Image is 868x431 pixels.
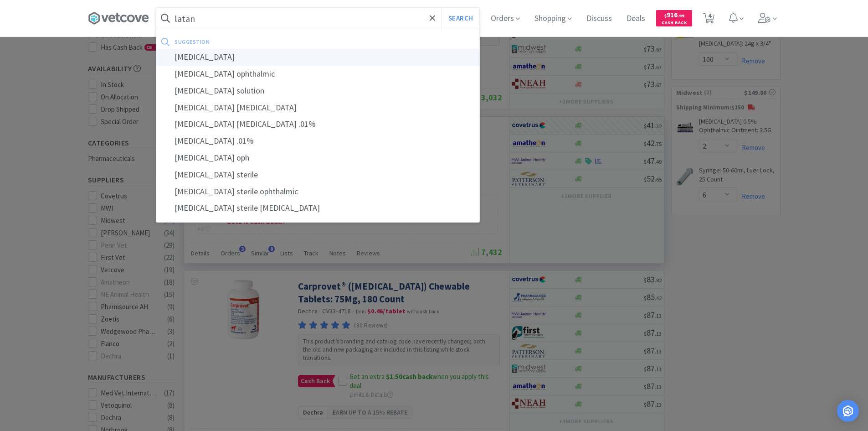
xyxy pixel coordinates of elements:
[156,99,479,116] div: [MEDICAL_DATA] [MEDICAL_DATA]
[156,49,479,66] div: [MEDICAL_DATA]
[156,133,479,150] div: [MEDICAL_DATA] .01%
[664,13,667,19] span: $
[664,10,684,19] span: 916
[623,15,649,23] a: Deals
[156,8,479,29] input: Search by item, sku, manufacturer, ingredient, size...
[662,21,687,26] span: Cash Back
[837,400,859,422] div: Open Intercom Messenger
[583,15,616,23] a: Discuss
[156,200,479,217] div: [MEDICAL_DATA] sterile [MEDICAL_DATA]
[156,183,479,200] div: [MEDICAL_DATA] sterile ophthalmic
[678,13,684,19] span: . 99
[175,35,342,49] div: suggestion
[156,116,479,133] div: [MEDICAL_DATA] [MEDICAL_DATA] .01%
[156,83,479,99] div: [MEDICAL_DATA] solution
[156,66,479,83] div: [MEDICAL_DATA] ophthalmic
[699,16,718,24] a: 4
[656,6,692,31] a: $916.99Cash Back
[156,166,479,183] div: [MEDICAL_DATA] sterile
[156,150,479,166] div: [MEDICAL_DATA] oph
[442,8,479,29] button: Search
